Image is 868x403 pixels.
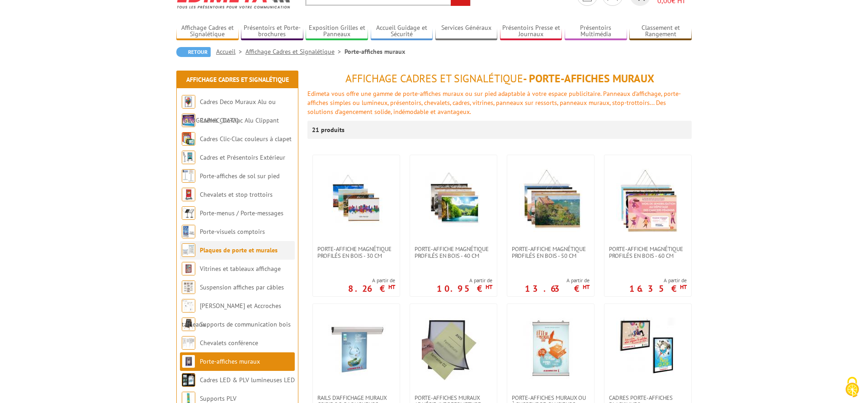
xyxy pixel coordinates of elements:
a: Affichage Cadres et Signalétique [186,76,289,84]
a: Suspension affiches par câbles [200,283,284,291]
span: PORTE-AFFICHE MAGNÉTIQUE PROFILÉS EN BOIS - 50 cm [512,246,590,259]
a: Vitrines et tableaux affichage [200,265,281,273]
span: A partir de [348,277,395,284]
a: Cadres Clic-Clac couleurs à clapet [200,135,292,143]
span: PORTE-AFFICHE MAGNÉTIQUE PROFILÉS EN BOIS - 40 cm [415,246,492,259]
img: Porte-affiches de sol sur pied [182,169,195,183]
img: Cadres LED & PLV lumineuses LED [182,373,195,387]
sup: HT [388,283,395,291]
img: PORTE-AFFICHE MAGNÉTIQUE PROFILÉS EN BOIS - 30 cm [325,169,388,232]
a: Cadres et Présentoirs Extérieur [200,153,285,161]
a: Porte-affiches muraux [200,357,260,365]
a: Accueil [216,47,245,56]
img: Vitrines et tableaux affichage [182,262,195,275]
img: Cookies (fenêtre modale) [841,376,863,398]
li: Porte-affiches muraux [344,47,405,56]
img: Cadres et Présentoirs Extérieur [182,151,195,164]
img: Porte-affiches muraux adhésif avec fermeture magnétique VIT’AFFICHE® A4 et A3 [422,318,485,381]
a: Classement et Rangement [629,24,692,39]
img: Suspension affiches par câbles [182,280,195,294]
a: Affichage Cadres et Signalétique [176,24,239,39]
p: 10.95 € [437,286,492,291]
img: PORTE-AFFICHE MAGNÉTIQUE PROFILÉS EN BOIS - 60 cm [616,169,679,232]
a: Porte-menus / Porte-messages [200,209,283,217]
a: Chevalets conférence [200,339,258,347]
a: Chevalets et stop trottoirs [200,190,273,199]
a: PORTE-AFFICHE MAGNÉTIQUE PROFILÉS EN BOIS - 30 cm [313,246,400,259]
span: A partir de [629,277,687,284]
a: Exposition Grilles et Panneaux [306,24,368,39]
sup: HT [583,283,590,291]
span: PORTE-AFFICHE MAGNÉTIQUE PROFILÉS EN BOIS - 30 cm [317,246,395,259]
img: Cimaises et Accroches tableaux [182,299,195,313]
a: Supports PLV [200,394,236,403]
a: Présentoirs Multimédia [565,24,627,39]
button: Cookies (fenêtre modale) [836,372,868,403]
img: Porte-menus / Porte-messages [182,206,195,220]
img: Rails d'affichage muraux Grip'Doc, 5 longueurs disponibles [325,318,388,381]
p: 8.26 € [348,286,395,291]
img: Chevalets et stop trottoirs [182,188,195,201]
a: Plaques de porte et murales [200,246,278,254]
a: Supports de communication bois [200,320,291,328]
font: Edimeta vous offre une gamme de porte-affiches muraux ou sur pied adaptable à votre espace public... [307,90,681,116]
p: 16.35 € [629,286,687,291]
a: Services Généraux [435,24,498,39]
img: Cadres Deco Muraux Alu ou Bois [182,95,195,109]
h1: - Porte-affiches muraux [307,73,692,85]
a: PORTE-AFFICHE MAGNÉTIQUE PROFILÉS EN BOIS - 60 cm [604,246,691,259]
img: Plaques de porte et murales [182,243,195,257]
img: Porte-visuels comptoirs [182,225,195,238]
a: PORTE-AFFICHE MAGNÉTIQUE PROFILÉS EN BOIS - 40 cm [410,246,497,259]
a: Accueil Guidage et Sécurité [371,24,433,39]
a: Présentoirs Presse et Journaux [500,24,562,39]
img: Cadres Clic-Clac couleurs à clapet [182,132,195,146]
span: A partir de [525,277,590,284]
span: Affichage Cadres et Signalétique [345,71,523,85]
a: Retour [176,47,211,57]
p: 21 produits [312,121,346,139]
img: Chevalets conférence [182,336,195,350]
sup: HT [680,283,687,291]
img: PORTE-AFFICHE MAGNÉTIQUE PROFILÉS EN BOIS - 50 cm [519,169,582,232]
a: Cadres Clic-Clac Alu Clippant [200,116,279,124]
a: Porte-affiches de sol sur pied [200,172,279,180]
img: Cadres porte-affiches Black’Line® muraux/suspendus Formats A4, A3, A2, A1, A0, B2, B1 simple ou d... [616,318,679,381]
img: Porte-affiches muraux ou à suspendre, plusieurs longueurs de profilés [519,318,582,381]
a: Porte-visuels comptoirs [200,228,265,236]
a: [PERSON_NAME] et Accroches tableaux [182,302,281,328]
p: 13.63 € [525,286,590,291]
img: PORTE-AFFICHE MAGNÉTIQUE PROFILÉS EN BOIS - 40 cm [422,169,485,232]
img: Porte-affiches muraux [182,355,195,368]
span: A partir de [437,277,492,284]
a: PORTE-AFFICHE MAGNÉTIQUE PROFILÉS EN BOIS - 50 cm [507,246,594,259]
a: Présentoirs et Porte-brochures [241,24,303,39]
a: Affichage Cadres et Signalétique [245,47,344,56]
a: Cadres LED & PLV lumineuses LED [200,376,295,384]
a: Cadres Deco Muraux Alu ou [GEOGRAPHIC_DATA] [182,98,276,124]
span: PORTE-AFFICHE MAGNÉTIQUE PROFILÉS EN BOIS - 60 cm [609,246,687,259]
sup: HT [486,283,492,291]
